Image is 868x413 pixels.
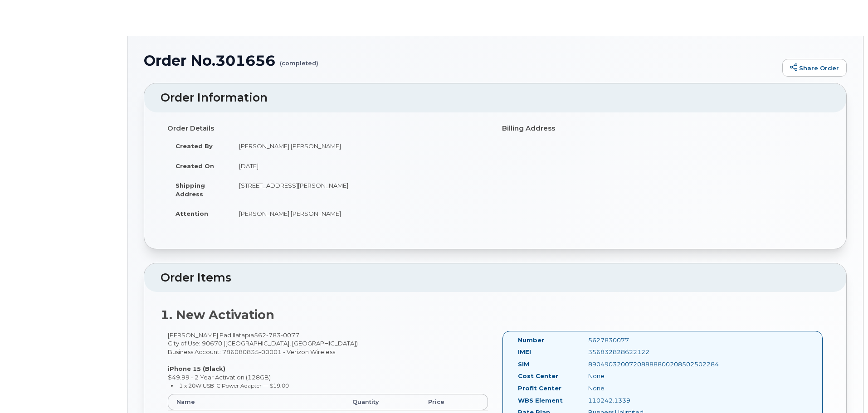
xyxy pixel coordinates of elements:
[581,336,680,345] div: 5627830077
[179,382,289,389] small: 1 x 20W USB-C Power Adapter — $19.00
[161,307,274,322] strong: 1. New Activation
[231,175,488,204] td: [STREET_ADDRESS][PERSON_NAME]
[176,182,205,198] strong: Shipping Address
[518,360,529,369] label: SIM
[176,210,208,217] strong: Attention
[281,331,299,339] span: 0077
[502,125,823,132] h4: Billing Address
[782,59,847,77] a: Share Order
[254,331,299,339] span: 562
[518,336,544,345] label: Number
[581,396,680,405] div: 110242.1339
[231,136,488,156] td: [PERSON_NAME].[PERSON_NAME]
[168,365,225,372] strong: iPhone 15 (Black)
[581,348,680,356] div: 356832828622122
[231,156,488,176] td: [DATE]
[231,204,488,224] td: [PERSON_NAME].[PERSON_NAME]
[144,53,778,68] h1: Order No.301656
[176,142,213,150] strong: Created By
[581,360,680,369] div: 89049032007208888800208502502284
[420,394,488,410] th: Price
[581,372,680,380] div: None
[176,162,214,170] strong: Created On
[518,348,531,356] label: IMEI
[161,92,830,104] h2: Order Information
[167,125,488,132] h4: Order Details
[581,384,680,393] div: None
[344,394,420,410] th: Quantity
[518,384,561,393] label: Profit Center
[518,372,558,380] label: Cost Center
[161,272,830,284] h2: Order Items
[266,331,281,339] span: 783
[518,396,563,405] label: WBS Element
[280,53,318,67] small: (completed)
[168,394,344,410] th: Name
